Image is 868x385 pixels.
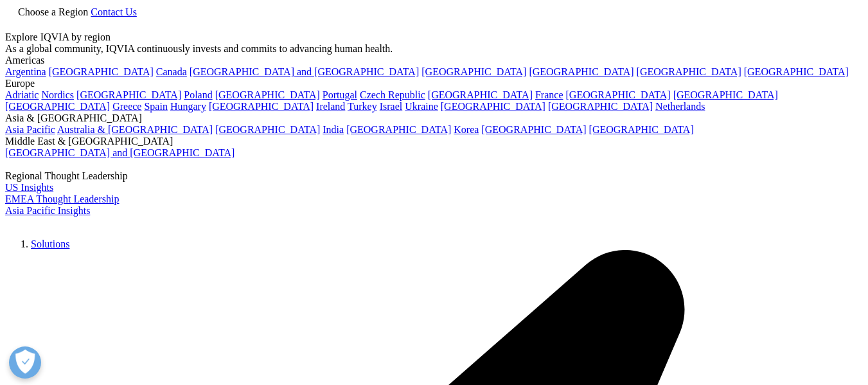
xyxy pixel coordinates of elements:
[41,89,74,100] a: Nordics
[5,182,53,193] a: US Insights
[316,101,345,112] a: Ireland
[76,89,181,100] a: [GEOGRAPHIC_DATA]
[348,101,377,112] a: Turkey
[481,124,586,135] a: [GEOGRAPHIC_DATA]
[5,205,90,216] a: Asia Pacific Insights
[184,89,212,100] a: Poland
[421,66,526,77] a: [GEOGRAPHIC_DATA]
[5,66,46,77] a: Argentina
[5,124,55,135] a: Asia Pacific
[5,136,863,147] div: Middle East & [GEOGRAPHIC_DATA]
[744,66,849,77] a: [GEOGRAPHIC_DATA]
[323,124,344,135] a: India
[5,112,863,124] div: Asia & [GEOGRAPHIC_DATA]
[529,66,633,77] a: [GEOGRAPHIC_DATA]
[215,124,320,135] a: [GEOGRAPHIC_DATA]
[170,101,206,112] a: Hungary
[589,124,694,135] a: [GEOGRAPHIC_DATA]
[5,89,39,100] a: Adriatic
[5,170,863,182] div: Regional Thought Leadership
[535,89,563,100] a: France
[31,238,69,249] a: Solutions
[673,89,778,100] a: [GEOGRAPHIC_DATA]
[156,66,187,77] a: Canada
[323,89,357,100] a: Portugal
[5,193,119,204] a: EMEA Thought Leadership
[360,89,425,100] a: Czech Republic
[454,124,479,135] a: Korea
[5,43,863,55] div: As a global community, IQVIA continuously invests and commits to advancing human health.
[5,101,110,112] a: [GEOGRAPHIC_DATA]
[5,55,863,66] div: Americas
[215,89,320,100] a: [GEOGRAPHIC_DATA]
[9,346,41,379] button: Open Preferences
[112,101,141,112] a: Greece
[655,101,705,112] a: Netherlands
[5,31,863,43] div: Explore IQVIA by region
[428,89,533,100] a: [GEOGRAPHIC_DATA]
[49,66,154,77] a: [GEOGRAPHIC_DATA]
[441,101,545,112] a: [GEOGRAPHIC_DATA]
[548,101,653,112] a: [GEOGRAPHIC_DATA]
[190,66,419,77] a: [GEOGRAPHIC_DATA] and [GEOGRAPHIC_DATA]
[637,66,741,77] a: [GEOGRAPHIC_DATA]
[209,101,314,112] a: [GEOGRAPHIC_DATA]
[18,6,88,17] span: Choose a Region
[5,78,863,89] div: Europe
[380,101,403,112] a: Israel
[144,101,167,112] a: Spain
[5,147,235,158] a: [GEOGRAPHIC_DATA] and [GEOGRAPHIC_DATA]
[57,124,213,135] a: Australia & [GEOGRAPHIC_DATA]
[346,124,451,135] a: [GEOGRAPHIC_DATA]
[405,101,438,112] a: Ukraine
[91,6,137,17] a: Contact Us
[566,89,671,100] a: [GEOGRAPHIC_DATA]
